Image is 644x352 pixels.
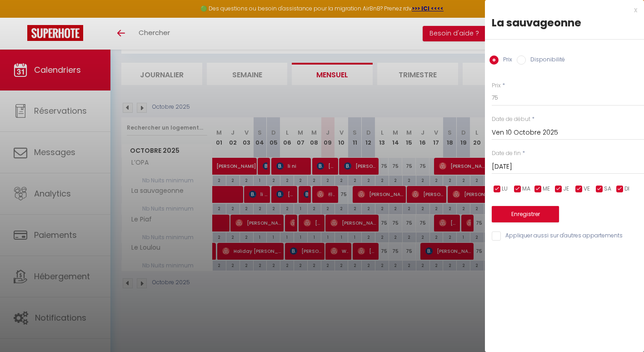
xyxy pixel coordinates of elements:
label: Date de début [492,115,530,124]
label: Disponibilité [526,55,565,65]
label: Prix [492,81,501,90]
div: x [485,5,637,15]
button: Enregistrer [492,206,559,222]
span: MA [522,185,530,193]
div: La sauvageonne [492,15,637,30]
label: Date de fin [492,149,521,158]
span: ME [543,185,550,193]
span: DI [624,185,629,193]
label: Prix [499,55,512,65]
span: LU [502,185,508,193]
span: VE [584,185,590,193]
span: SA [604,185,611,193]
span: JE [563,185,569,193]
